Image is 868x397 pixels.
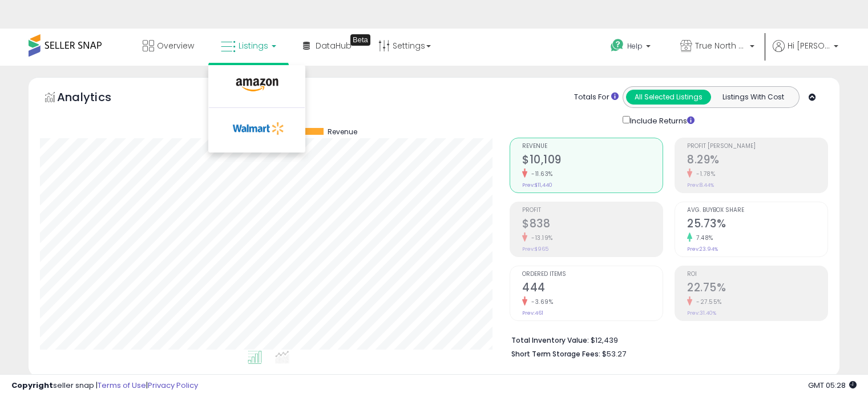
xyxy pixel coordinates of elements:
[692,170,715,178] small: -1.78%
[601,30,662,65] a: Help
[522,281,663,296] h2: 444
[57,89,134,108] h5: Analytics
[11,380,53,391] strong: Copyright
[773,40,838,66] a: Hi [PERSON_NAME]
[574,92,619,103] div: Totals For
[788,40,830,51] span: Hi [PERSON_NAME]
[527,234,553,242] small: -13.19%
[522,153,663,169] h2: $10,109
[610,38,624,53] i: Get Help
[687,271,827,278] span: ROI
[692,298,722,306] small: -27.55%
[687,217,827,232] h2: 25.73%
[11,380,198,391] div: seller snap | |
[627,41,643,51] span: Help
[522,207,663,214] span: Profit
[710,90,796,105] button: Listings With Cost
[522,217,663,232] h2: $838
[687,207,827,214] span: Avg. Buybox Share
[527,298,553,306] small: -3.69%
[687,153,827,169] h2: 8.29%
[212,29,285,63] a: Listings
[294,29,360,63] a: DataHub
[134,29,203,63] a: Overview
[511,349,600,359] b: Short Term Storage Fees:
[522,143,663,150] span: Revenue
[687,281,827,296] h2: 22.75%
[687,246,718,252] small: Prev: 23.94%
[808,380,857,391] span: 2025-09-9 05:28 GMT
[672,29,763,66] a: True North Supply & Co.
[148,380,198,391] a: Privacy Policy
[316,40,352,51] span: DataHub
[687,182,714,189] small: Prev: 8.44%
[98,380,146,391] a: Terms of Use
[695,40,746,51] span: True North Supply & Co.
[157,40,194,51] span: Overview
[626,90,711,105] button: All Selected Listings
[602,348,626,359] span: $53.27
[527,170,553,178] small: -11.63%
[328,128,357,136] span: Revenue
[692,234,713,242] small: 7.48%
[350,34,370,46] div: Tooltip anchor
[687,143,827,150] span: Profit [PERSON_NAME]
[511,335,589,345] b: Total Inventory Value:
[614,114,708,127] div: Include Returns
[370,29,439,63] a: Settings
[522,182,552,189] small: Prev: $11,440
[522,310,543,316] small: Prev: 461
[522,246,548,252] small: Prev: $965
[511,332,819,346] li: $12,439
[239,40,268,51] span: Listings
[522,271,663,278] span: Ordered Items
[687,310,716,316] small: Prev: 31.40%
